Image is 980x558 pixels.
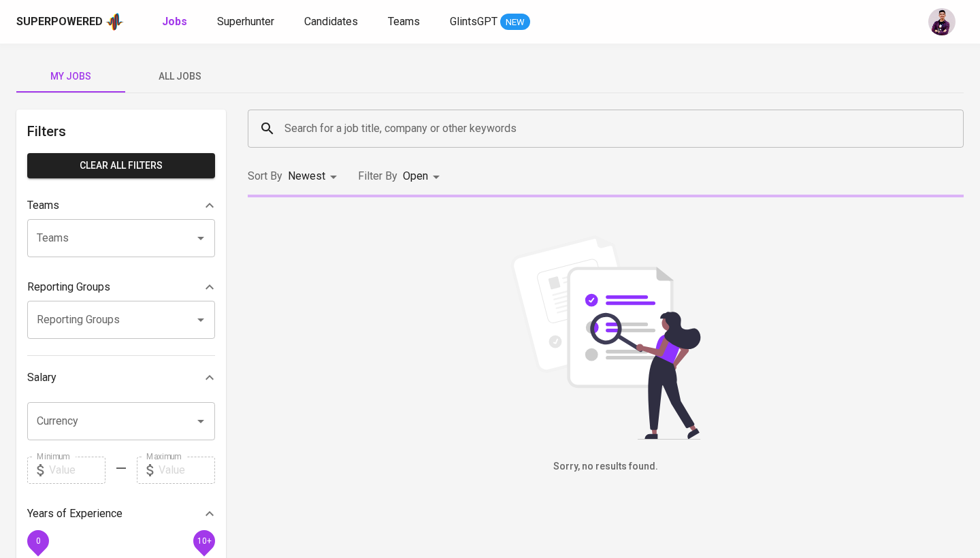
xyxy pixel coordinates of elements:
p: Teams [27,197,59,214]
div: Superpowered [16,14,103,30]
img: erwin@glints.com [928,8,955,35]
span: GlintsGPT [450,15,497,28]
p: Sort By [248,168,282,184]
p: Years of Experience [27,506,122,522]
a: GlintsGPT NEW [450,14,530,31]
span: Candidates [304,15,358,28]
img: file_searching.svg [504,235,708,440]
div: Reporting Groups [27,274,215,301]
div: Newest [288,164,342,189]
span: 0 [35,536,40,545]
input: Value [49,457,105,484]
b: Jobs [162,15,187,28]
h6: Sorry, no results found. [248,459,964,474]
p: Newest [288,168,325,184]
span: Superhunter [217,15,274,28]
h6: Filters [27,120,215,142]
span: Teams [388,15,420,28]
div: Open [403,164,444,189]
a: Superhunter [217,14,277,31]
button: Open [191,229,210,248]
span: NEW [500,16,530,29]
button: Open [191,310,210,329]
a: Jobs [162,14,190,31]
span: Open [403,169,428,182]
a: Candidates [304,14,361,31]
input: Value [159,457,215,484]
div: Years of Experience [27,500,215,527]
span: My Jobs [24,68,117,85]
p: Reporting Groups [27,279,110,295]
p: Salary [27,370,56,386]
a: Superpoweredapp logo [16,12,124,32]
p: Filter By [358,168,397,184]
div: Salary [27,364,215,391]
span: 10+ [197,536,211,545]
img: app logo [105,12,124,32]
div: Teams [27,192,215,219]
button: Open [191,412,210,431]
button: Clear All filters [27,153,215,178]
a: Teams [388,14,423,31]
span: All Jobs [133,68,226,85]
span: Clear All filters [38,157,204,174]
